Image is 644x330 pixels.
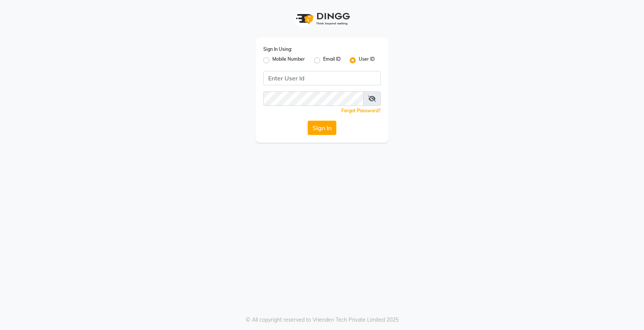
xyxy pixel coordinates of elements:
[359,56,375,65] label: User ID
[308,121,336,135] button: Sign In
[323,56,341,65] label: Email ID
[292,8,352,30] img: logo1.svg
[263,71,381,85] input: Username
[263,91,364,106] input: Username
[263,46,292,53] label: Sign In Using:
[272,56,305,65] label: Mobile Number
[341,108,381,113] a: Forgot Password?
